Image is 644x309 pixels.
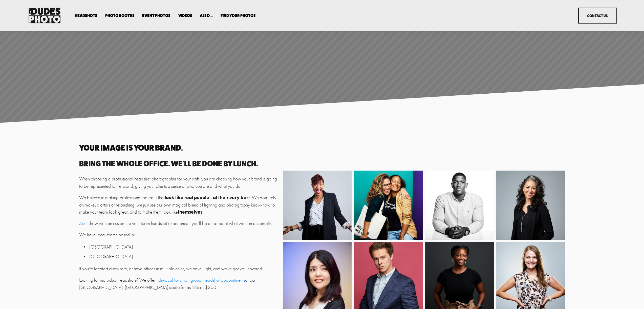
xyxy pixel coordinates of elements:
strong: themselves [178,209,202,215]
img: JenniferButler_22-03-22_1386.jpg [496,171,565,262]
a: individual (or small group) headshot appointments [156,277,245,283]
p: When choosing a professional headshot photographer for your staff, you are choosing how your bran... [79,175,280,190]
a: Ask us [79,221,90,226]
a: Videos [178,13,192,18]
a: folder dropdown [200,13,213,18]
span: Also... [200,14,213,18]
span: Headshots [75,14,97,18]
p: We believe in making professional portraits that . We don't rely on makeup artists or retouching,... [79,194,280,216]
span: Photo Booths [105,14,135,18]
a: folder dropdown [105,13,135,18]
strong: look like real people - at their very best [165,195,250,200]
p: [GEOGRAPHIC_DATA] [89,243,280,251]
img: 08-24_SherinDawud_19-09-13_0179.jpg [333,171,436,240]
p: We have local teams based in: [79,231,280,239]
img: BernadetteBoudreaux_22-06-22_2940.jpg [278,171,358,240]
img: 210804_FrederickEberhardtc_1547[BW].jpg [417,171,501,240]
img: Two Dudes Photo | Headshots, Portraits &amp; Photo Booths [27,6,62,25]
p: Looking for individual headshots? We offer at our [GEOGRAPHIC_DATA], [GEOGRAPHIC_DATA] studio for... [79,277,280,291]
h3: Bring the whole office. We'll be done by lunch. [79,160,280,167]
a: folder dropdown [221,13,256,18]
a: Contact Us [578,8,617,24]
h2: Your image is your brand. [79,144,280,152]
p: how we can customize your team headshot experience - you'll be amazed at what we can accomplish. [79,220,280,227]
p: If you’re located elsewhere, or have offices in multiple cities, we travel light, and we've got y... [79,265,280,273]
p: [GEOGRAPHIC_DATA] [89,253,280,260]
span: Find Your Photos [221,14,256,18]
a: Event Photos [142,13,170,18]
a: folder dropdown [75,13,97,18]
